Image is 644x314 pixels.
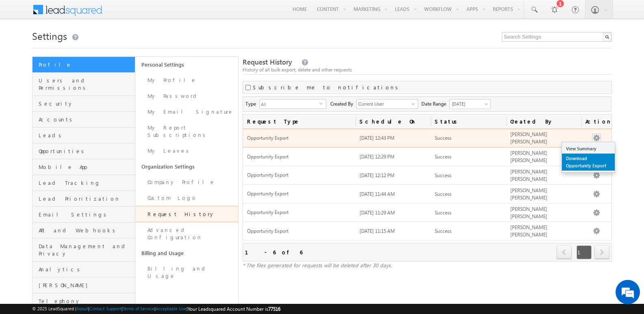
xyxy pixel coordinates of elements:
a: prev [557,246,572,259]
a: Telephony [33,293,135,309]
a: Profile [33,57,135,73]
span: Telephony [39,297,133,305]
span: [PERSON_NAME] [PERSON_NAME] [510,206,547,219]
span: prev [557,245,572,259]
a: My Leaves [135,143,238,159]
div: Chat with us now [42,43,137,53]
a: Data Management and Privacy [33,238,135,262]
img: d_60004797649_company_0_60004797649 [14,43,34,53]
span: Your Leadsquared Account Number is [188,306,280,312]
div: 1 - 6 of 6 [245,247,302,257]
label: Subscribe me to notifications [253,84,401,91]
span: 1 [577,245,592,259]
span: © 2025 LeadSquared | | | | | [32,305,280,313]
textarea: Type your message and hit 'Enter' [11,75,148,243]
a: Request History [135,206,238,222]
a: Email Settings [33,207,135,223]
a: My Email Signature [135,104,238,120]
a: Lead Prioritization [33,191,135,207]
span: 77516 [268,306,280,312]
a: Lead Tracking [33,175,135,191]
div: All [259,99,326,109]
span: Success [435,210,451,216]
a: next [594,246,609,259]
span: Lead Tracking [39,179,133,186]
span: Actions [581,115,611,128]
span: Success [435,172,451,178]
span: Success [435,154,451,160]
span: Analytics [39,266,133,273]
a: Schedule On [356,115,431,128]
span: Mobile App [39,163,133,171]
span: Profile [39,61,133,68]
a: Custom Logo [135,190,238,206]
a: My Report Subscriptions [135,120,238,143]
span: Users and Permissions [39,77,133,91]
span: Data Management and Privacy [39,243,133,257]
a: Mobile App [33,159,135,175]
a: Leads [33,128,135,143]
span: Success [435,228,451,234]
span: [DATE] 11:15 AM [360,228,395,234]
a: Accounts [33,112,135,128]
span: [DATE] 12:29 PM [360,154,395,160]
em: Start Chat [111,250,147,261]
span: [PERSON_NAME] [PERSON_NAME] [510,169,547,182]
a: Billing and Usage [135,245,238,261]
span: [DATE] 11:29 AM [360,210,395,216]
span: Opportunity Export [247,154,352,160]
span: [DATE] 12:43 PM [360,135,395,141]
a: Billing and Usage [135,261,238,284]
a: Opportunities [33,143,135,159]
span: next [594,245,609,259]
span: Created By [330,99,356,108]
a: Security [33,96,135,112]
span: Settings [32,29,67,42]
a: [PERSON_NAME] [33,277,135,293]
span: [PERSON_NAME] [PERSON_NAME] [510,131,547,145]
span: Accounts [39,116,133,123]
span: Request History [243,57,292,67]
span: [PERSON_NAME] [PERSON_NAME] [510,187,547,201]
span: Success [435,191,451,197]
span: Opportunity Export [247,209,352,216]
a: Contact Support [89,306,121,311]
span: Success [435,135,451,141]
input: Type to Search [356,99,418,109]
span: [PERSON_NAME] [39,282,133,289]
span: API and Webhooks [39,227,133,234]
a: My Password [135,88,238,104]
a: Created By [506,115,581,128]
a: View Summary [562,144,615,154]
span: All [260,100,319,108]
a: [DATE] [449,99,491,109]
span: Opportunity Export [247,228,352,235]
a: API and Webhooks [33,223,135,238]
span: Opportunity Export [247,172,352,179]
span: Type [245,99,259,108]
span: [DATE] 11:44 AM [360,191,395,197]
span: Security [39,100,133,107]
span: [DATE] [450,100,488,108]
a: Analytics [33,262,135,277]
a: Acceptable Use [156,306,186,311]
span: [DATE] 12:12 PM [360,172,395,178]
a: My Profile [135,72,238,88]
span: select [319,102,326,105]
input: Search Settings [502,32,612,42]
span: Opportunities [39,147,133,155]
span: [PERSON_NAME] [PERSON_NAME] [510,224,547,238]
div: Minimize live chat window [133,4,153,24]
a: Organization Settings [135,159,238,174]
span: [PERSON_NAME] [PERSON_NAME] [510,150,547,163]
div: History of all bulk export, delete and other requests [243,66,612,74]
span: * The files generated for requests will be deleted after 30 days. [243,262,392,269]
span: Date Range [421,99,449,108]
span: Email Settings [39,211,133,218]
a: Users and Permissions [33,73,135,96]
a: About [76,306,88,311]
a: Download Opportunity Export [562,154,615,171]
a: Status [431,115,506,128]
span: Lead Prioritization [39,195,133,202]
a: Terms of Service [123,306,154,311]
